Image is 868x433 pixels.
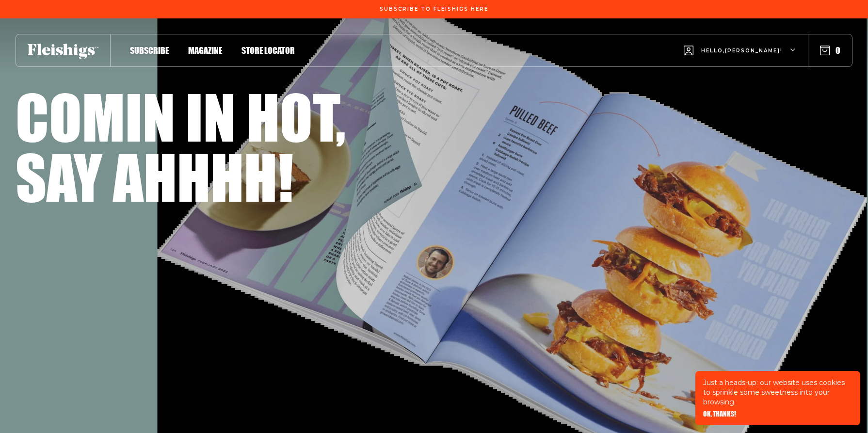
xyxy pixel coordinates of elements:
[703,378,852,407] p: Just a heads-up: our website uses cookies to sprinkle some sweetness into your browsing.
[701,47,783,70] span: Hello, [PERSON_NAME] !
[684,32,796,70] button: Hello,[PERSON_NAME]!
[703,411,736,417] button: OK, THANKS!
[380,6,488,12] span: Subscribe To Fleishigs Here
[130,45,169,56] span: Subscribe
[16,86,346,146] h1: Comin in hot,
[820,45,840,56] button: 0
[241,45,295,56] span: Store locator
[130,44,169,57] a: Subscribe
[378,6,490,11] a: Subscribe To Fleishigs Here
[241,44,295,57] a: Store locator
[188,44,222,57] a: Magazine
[188,45,222,56] span: Magazine
[16,146,293,207] h1: Say ahhhh!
